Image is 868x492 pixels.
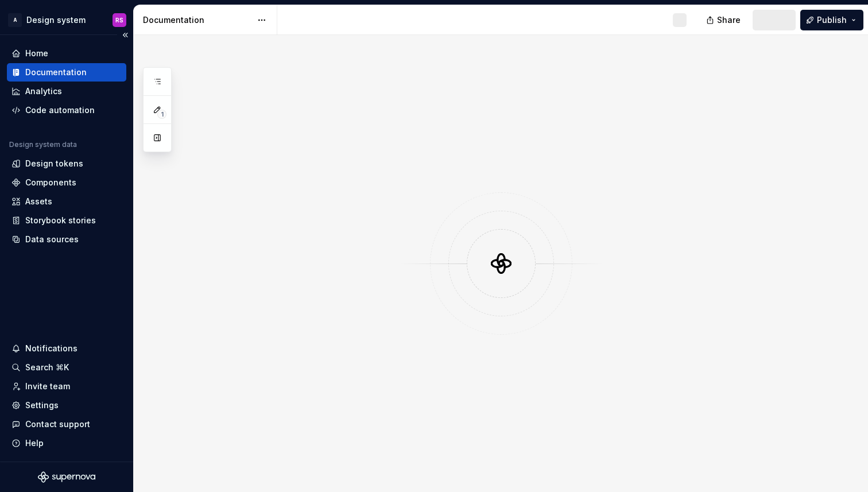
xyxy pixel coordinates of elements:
button: Share [700,10,748,30]
div: Notifications [25,343,77,354]
a: Storybook stories [7,211,126,230]
div: Design tokens [25,158,83,169]
a: Data sources [7,230,126,249]
a: Analytics [7,82,126,100]
div: Contact support [25,419,90,430]
a: Code automation [7,101,126,119]
div: Documentation [25,67,87,78]
span: 1 [157,110,166,119]
a: Components [7,173,126,192]
div: Storybook stories [25,215,96,226]
a: Home [7,44,126,63]
div: Search ⌘K [25,362,69,373]
a: Invite team [7,377,126,396]
div: Invite team [25,381,70,392]
div: Help [25,437,44,449]
div: Components [25,177,76,188]
button: Collapse sidebar [117,27,133,43]
div: A [8,13,22,27]
div: Documentation [143,14,251,26]
div: Analytics [25,86,62,97]
div: Home [25,48,48,59]
div: Design system data [9,140,77,149]
div: Design system [26,14,86,26]
button: Search ⌘K [7,358,126,377]
div: Data sources [25,234,79,245]
span: Publish [817,14,847,26]
button: Help [7,434,126,452]
div: Settings [25,400,59,411]
a: Design tokens [7,154,126,173]
a: Settings [7,396,126,414]
button: ADesign systemRS [2,7,131,32]
button: Contact support [7,415,126,433]
button: Notifications [7,339,126,358]
a: Assets [7,192,126,211]
div: Assets [25,196,52,207]
svg: Supernova Logo [38,471,95,483]
button: Publish [800,10,863,30]
span: Share [717,14,741,26]
div: RS [115,16,123,25]
a: Documentation [7,63,126,82]
div: Code automation [25,104,95,116]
